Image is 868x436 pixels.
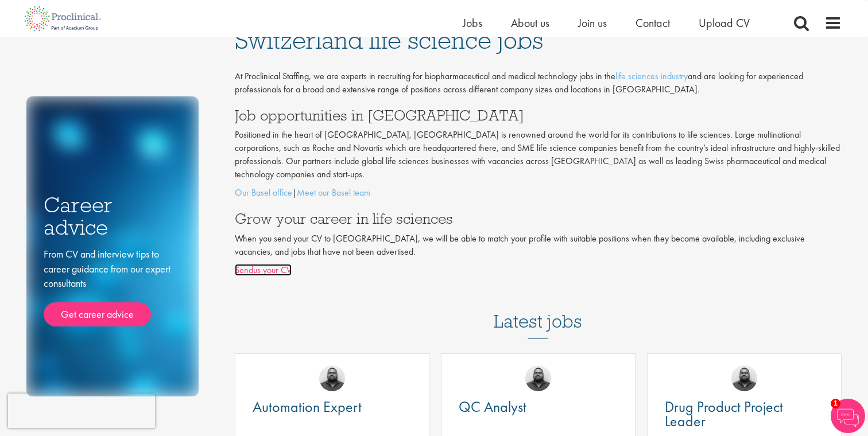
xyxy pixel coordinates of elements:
a: QC Analyst [459,400,618,414]
a: life sciences industry [615,70,688,82]
p: | [235,186,842,200]
span: Switzerland life science jobs [235,25,543,56]
a: Automation Expert [253,400,412,414]
span: Drug Product Project Leader [665,397,783,431]
span: Automation Expert [253,397,362,416]
a: Jobs [463,15,482,30]
a: Upload CV [699,15,750,30]
p: At Proclinical Staffing, we are experts in recruiting for biopharmaceutical and medical technolog... [235,70,842,96]
a: Meet our Basel team [297,186,370,198]
p: When you send your CV to [GEOGRAPHIC_DATA], we will be able to match your profile with suitable p... [235,232,842,259]
a: Join us [578,15,607,30]
a: Contact [635,15,670,30]
span: QC Analyst [459,397,526,416]
a: Get career advice [44,302,151,326]
img: Ashley Bennett [525,365,551,391]
span: 1 [831,399,840,408]
p: Positioned in the heart of [GEOGRAPHIC_DATA], [GEOGRAPHIC_DATA] is renowned around the world for ... [235,129,842,181]
img: Chatbot [831,399,865,433]
a: Drug Product Project Leader [665,400,824,429]
img: Ashley Bennett [319,365,345,391]
a: Sendus your CV [235,264,292,276]
h3: Job opportunities in [GEOGRAPHIC_DATA] [235,108,842,123]
a: About us [511,15,549,30]
a: Our Basel office [235,186,292,198]
h3: Grow your career in life sciences [235,211,842,226]
h3: Latest jobs [494,283,582,339]
h3: Career advice [44,194,181,238]
iframe: reCAPTCHA [8,394,155,428]
img: Ashley Bennett [731,365,757,391]
div: From CV and interview tips to career guidance from our expert consultants [44,247,181,326]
